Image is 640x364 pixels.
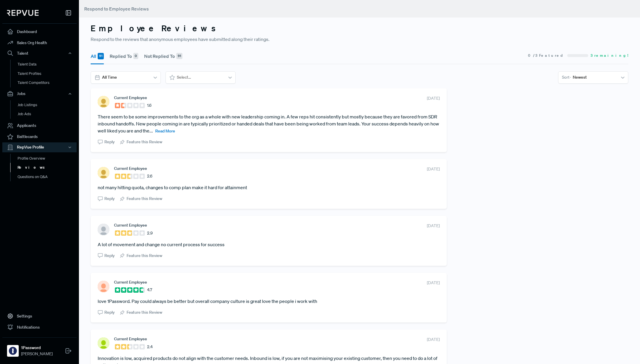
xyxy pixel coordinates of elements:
span: Current Employee [114,166,147,171]
span: [DATE] [427,337,440,343]
button: Replied To 0 [110,48,138,64]
button: All 91 [91,48,104,64]
strong: 1Password [21,345,53,351]
article: There seem to be some improvements to the org as a whole with new leadership coming in. A few rep... [98,113,440,134]
img: RepVue [7,10,39,16]
h3: Employee Reviews [91,23,628,33]
img: 1Password [8,346,18,356]
span: 3 remaining! [591,53,628,58]
span: Feature this Review [127,139,162,145]
article: A lot of movement and change no current process for success [98,241,440,248]
span: 2.4 [147,344,153,350]
span: Current Employee [114,337,147,341]
a: Job Ads [10,109,84,119]
a: Questions on Q&A [10,172,84,182]
span: Respond to Employee Reviews [84,6,149,12]
span: Sort - [562,74,571,80]
span: 2.6 [147,173,152,179]
button: RepVue Profile [2,142,77,152]
a: 1Password1Password[PERSON_NAME] [2,337,77,359]
div: 91 [176,53,182,59]
div: 91 [98,53,104,59]
span: [DATE] [427,166,440,172]
a: Settings [2,310,77,322]
a: Profile Overview [10,154,84,163]
span: [PERSON_NAME] [21,351,53,357]
span: [DATE] [427,95,440,101]
span: 2.9 [147,230,153,236]
a: Dashboard [2,26,77,37]
a: Applicants [2,120,77,131]
span: 4.7 [147,287,152,293]
a: Talent Competitors [10,78,84,87]
a: Sales Org Health [2,37,77,48]
button: Not Replied To 91 [144,48,182,64]
a: Talent Data [10,60,84,69]
article: not many hitting quota, changes to comp plan make it hard for attainment [98,184,440,191]
span: Feature this Review [127,309,162,315]
article: love 1Password. Pay could always be better but overall company culture is great love the people i... [98,298,440,305]
span: Feature this Review [127,253,162,259]
span: 1.6 [147,102,151,108]
span: Current Employee [114,223,147,227]
a: Job Listings [10,100,84,110]
span: [DATE] [427,223,440,229]
button: Talent [2,48,77,58]
span: Current Employee [114,280,147,284]
p: Respond to the reviews that anonymous employees have submitted along their ratings. [91,36,628,43]
span: Current Employee [114,95,147,100]
span: Read More [155,128,175,134]
span: Reply [104,139,115,145]
span: Reply [104,196,115,202]
a: Battlecards [2,131,77,142]
span: Reply [104,253,115,259]
a: Reviews [10,163,84,172]
button: Jobs [2,89,77,99]
a: Notifications [2,322,77,333]
div: 0 [133,53,138,59]
span: Reply [104,309,115,315]
span: Feature this Review [127,196,162,202]
span: [DATE] [427,280,440,286]
span: 0 / 3 Featured [528,53,565,58]
a: Talent Profiles [10,69,84,78]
